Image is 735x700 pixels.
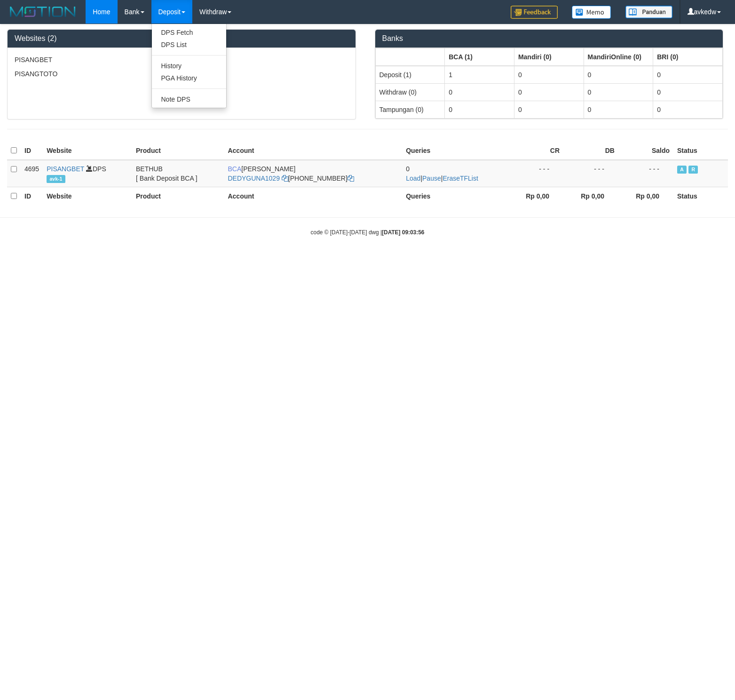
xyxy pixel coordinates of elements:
td: - - - [618,160,673,187]
td: BETHUB [ Bank Deposit BCA ] [132,160,224,187]
td: 0 [584,101,653,118]
th: Rp 0,00 [618,187,673,205]
td: Tampungan (0) [375,101,445,118]
th: Group: activate to sort column ascending [514,48,584,66]
a: PISANGBET [47,165,84,173]
a: DPS List [152,39,226,51]
th: CR [508,142,563,160]
td: 0 [653,83,723,101]
td: 4695 [21,160,43,187]
span: | | [406,165,478,182]
th: Product [132,187,224,205]
td: 1 [445,66,514,84]
a: EraseTFList [443,175,478,182]
td: 0 [514,66,584,84]
strong: [DATE] 09:03:56 [382,229,424,236]
th: Status [673,187,728,205]
td: 0 [584,66,653,84]
a: Copy DEDYGUNA1029 to clipboard [282,175,288,182]
a: Pause [422,175,441,182]
span: avk-1 [47,175,65,183]
th: Product [132,142,224,160]
th: Account [224,142,402,160]
img: Feedback.jpg [511,6,558,19]
th: Queries [402,142,508,160]
th: Status [673,142,728,160]
a: Copy 7985845158 to clipboard [348,175,354,182]
small: code © [DATE]-[DATE] dwg | [311,229,425,236]
h3: Websites (2) [15,34,348,43]
td: 0 [514,101,584,118]
td: 0 [445,101,514,118]
span: 0 [406,165,410,173]
a: PGA History [152,72,226,84]
th: Group: activate to sort column ascending [584,48,653,66]
span: BCA [228,165,241,173]
th: Rp 0,00 [508,187,563,205]
img: Button%20Memo.svg [572,6,611,19]
td: 0 [584,83,653,101]
td: - - - [508,160,563,187]
td: 0 [653,101,723,118]
th: Saldo [618,142,673,160]
th: Website [43,142,132,160]
th: Queries [402,187,508,205]
th: Group: activate to sort column ascending [653,48,723,66]
td: 0 [445,83,514,101]
span: Running [688,166,698,174]
td: 0 [514,83,584,101]
td: Deposit (1) [375,66,445,84]
th: Group: activate to sort column ascending [375,48,445,66]
a: DEDYGUNA1029 [228,175,280,182]
td: - - - [563,160,618,187]
span: Active [677,166,687,174]
h3: Banks [382,34,716,43]
img: MOTION_logo.png [7,5,79,19]
img: panduan.png [625,6,672,18]
th: Group: activate to sort column ascending [445,48,514,66]
a: History [152,60,226,72]
th: ID [21,142,43,160]
td: DPS [43,160,132,187]
td: [PERSON_NAME] [PHONE_NUMBER] [224,160,402,187]
th: Account [224,187,402,205]
th: Rp 0,00 [563,187,618,205]
th: DB [563,142,618,160]
a: Load [406,175,420,182]
p: PISANGTOTO [15,69,348,79]
th: ID [21,187,43,205]
a: Note DPS [152,93,226,105]
td: Withdraw (0) [375,83,445,101]
th: Website [43,187,132,205]
td: 0 [653,66,723,84]
p: PISANGBET [15,55,348,64]
a: DPS Fetch [152,26,226,39]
